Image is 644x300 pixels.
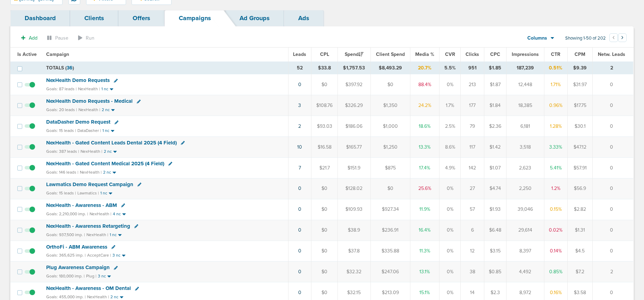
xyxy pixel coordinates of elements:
td: $0 [311,220,338,241]
small: Goals: 15 leads | [46,191,76,196]
a: Ads [284,10,324,26]
small: Goals: 365,625 imp. | [46,253,86,258]
td: 0.85% [544,261,567,282]
span: Client Spend [376,51,405,57]
a: 0 [298,227,301,233]
span: 36 [67,65,73,71]
span: Campaign [46,51,69,57]
td: $2.36 [484,116,506,137]
td: $9.39 [568,61,593,74]
td: 0 [592,74,633,95]
td: $1.42 [484,137,506,158]
a: 0 [298,269,301,275]
td: 0 [592,95,633,116]
td: 0 [592,241,633,261]
td: $108.76 [311,95,338,116]
span: NexHealth - Gated Content Medical 2025 (4 Field) [46,160,164,167]
span: NexHealth - Awareness - ABM [46,202,117,208]
span: NexHealth - Awareness - OM Dental [46,285,131,291]
td: $1.84 [484,95,506,116]
a: 0 [298,290,301,295]
span: NexHealth - Gated Content Leads Dental 2025 (4 Field) [46,140,177,146]
td: $4.74 [484,178,506,199]
td: $32.32 [338,261,371,282]
td: $165.77 [338,137,371,158]
a: 7 [299,165,301,171]
span: CPM [575,51,585,57]
td: $3.15 [484,241,506,261]
small: Goals: 2,210,000 imp. | [46,211,88,217]
td: 25.6% [410,178,439,199]
td: 38 [461,261,484,282]
td: $1,757.53 [338,61,371,74]
a: 0 [298,82,301,87]
td: $109.93 [338,199,371,220]
td: $236.91 [370,220,410,241]
td: 88.4% [410,74,439,95]
span: Leads [293,51,306,57]
td: $57.91 [568,157,593,178]
td: 2 [592,261,633,282]
td: 18.6% [410,116,439,137]
small: Goals: 455,000 imp. | [46,294,86,300]
td: $186.06 [338,116,371,137]
small: 2 nc [103,170,111,175]
span: CPL [320,51,329,57]
td: 177 [461,95,484,116]
button: Add [17,33,41,43]
td: 11.3% [410,241,439,261]
td: 27 [461,178,484,199]
td: 52 [288,61,311,74]
small: 1 nc [102,128,109,133]
small: 1 nc [100,191,107,196]
span: OrthoFi - ABM Awareness [46,244,107,250]
td: $1,350 [370,95,410,116]
td: TOTALS ( ) [42,61,288,74]
td: $0.85 [484,261,506,282]
td: 5.41% [544,157,567,178]
small: 1 nc [110,232,117,237]
td: 142 [461,157,484,178]
small: NexHealth | [87,294,109,299]
td: $397.92 [338,74,371,95]
small: 3 nc [112,253,120,258]
small: 3 nc [98,274,106,279]
td: 5.5% [440,61,461,74]
small: Lawmatics | [77,191,99,195]
td: 187,239 [507,61,544,74]
td: $1.31 [568,220,593,241]
td: 2,250 [507,178,544,199]
span: Clicks [466,51,479,57]
td: 8.6% [440,137,461,158]
td: 4,492 [507,261,544,282]
td: 57 [461,199,484,220]
span: Showing 1-50 of 202 [565,35,606,41]
span: Plug Awareness Campaign [46,264,110,270]
small: NexHealth | [80,170,102,175]
a: 2 [298,123,301,129]
td: 11.9% [410,199,439,220]
td: $335.88 [370,241,410,261]
small: Goals: 180,000 imp. | [46,274,85,279]
td: $875 [370,157,410,178]
span: DataDasher Demo Request [46,119,110,125]
td: 1.7% [440,95,461,116]
small: 2 nc [104,149,112,154]
td: $2.82 [568,199,593,220]
small: Goals: 146 leads | [46,170,78,175]
small: Goals: 387 leads | [46,149,79,154]
td: 0.51% [544,61,567,74]
td: 6,181 [507,116,544,137]
td: 0% [440,199,461,220]
span: Add [29,35,37,41]
td: $30.1 [568,116,593,137]
td: 13.3% [410,137,439,158]
a: 0 [298,248,301,254]
small: 1 nc [101,86,108,92]
td: 12 [461,241,484,261]
small: NexHealth | [78,107,100,112]
td: 0% [440,178,461,199]
td: $93.03 [311,116,338,137]
td: 24.2% [410,95,439,116]
td: 0 [592,137,633,158]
